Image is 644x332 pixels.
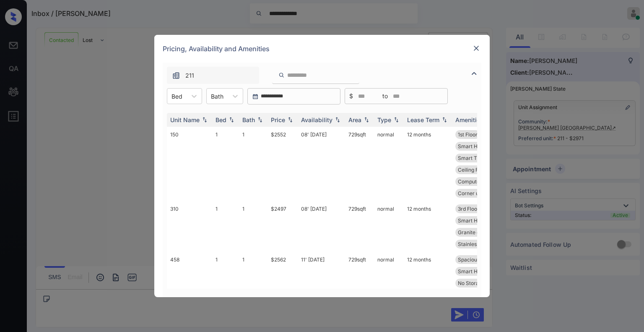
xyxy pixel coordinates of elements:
[458,256,496,263] span: Spacious Closet
[298,252,345,314] td: 11' [DATE]
[298,127,345,201] td: 08' [DATE]
[362,117,371,123] img: sorting
[185,71,194,80] span: 211
[267,252,298,314] td: $2562
[458,217,501,224] span: Smart Home Lock
[458,143,501,149] span: Smart Home Lock
[345,127,374,201] td: 729 sqft
[458,268,501,274] span: Smart Home Lock
[458,155,504,161] span: Smart Thermosta...
[271,116,285,123] div: Price
[167,201,212,252] td: 310
[200,117,209,123] img: sorting
[167,252,212,314] td: 458
[374,252,404,314] td: normal
[154,35,490,63] div: Pricing, Availability and Amenities
[404,201,452,252] td: 12 months
[458,178,494,185] span: Computer desk
[440,117,449,123] img: sorting
[458,280,500,286] span: No Storage on P...
[267,201,298,252] td: $2497
[392,117,400,123] img: sorting
[458,241,496,247] span: Stainless Steel...
[458,190,485,196] span: Corner unit
[382,91,388,101] span: to
[377,116,391,123] div: Type
[170,116,200,123] div: Unit Name
[333,117,342,123] img: sorting
[239,127,267,201] td: 1
[212,201,239,252] td: 1
[216,116,226,123] div: Bed
[472,44,480,52] img: close
[239,252,267,314] td: 1
[278,71,285,79] img: icon-zuma
[349,91,353,101] span: $
[374,127,404,201] td: normal
[404,252,452,314] td: 12 months
[458,167,484,173] span: Ceiling Fan
[167,127,212,201] td: 150
[239,201,267,252] td: 1
[458,206,479,212] span: 3rd Floor
[242,116,255,123] div: Bath
[455,116,483,123] div: Amenities
[212,127,239,201] td: 1
[267,127,298,201] td: $2552
[458,131,478,138] span: 1st Floor
[345,201,374,252] td: 729 sqft
[407,116,439,123] div: Lease Term
[298,201,345,252] td: 08' [DATE]
[227,117,236,123] img: sorting
[256,117,264,123] img: sorting
[301,116,332,123] div: Availability
[172,71,180,80] img: icon-zuma
[458,229,499,235] span: Granite counter...
[212,252,239,314] td: 1
[374,201,404,252] td: normal
[348,116,361,123] div: Area
[345,252,374,314] td: 729 sqft
[469,68,479,78] img: icon-zuma
[286,117,294,123] img: sorting
[404,127,452,201] td: 12 months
